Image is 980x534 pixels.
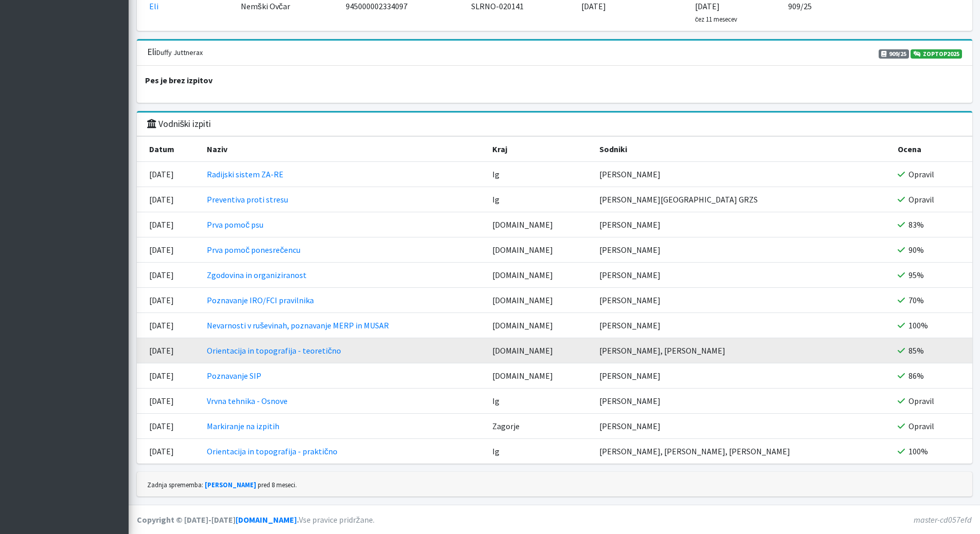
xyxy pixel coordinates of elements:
[207,320,389,330] a: Nevarnosti v ruševinah, poznavanje MERP in MUSAR
[695,15,737,23] small: čez 11 mesecev
[486,363,593,389] td: [DOMAIN_NAME]
[892,137,972,162] th: Ocena
[908,270,924,280] span: 95%
[593,212,891,237] td: [PERSON_NAME]
[149,1,158,11] a: Eli
[205,481,256,489] a: [PERSON_NAME]
[486,263,593,288] td: [DOMAIN_NAME]
[137,288,201,313] td: [DATE]
[207,446,337,456] a: Orientacija in topografija - praktično
[137,414,201,439] td: [DATE]
[486,137,593,162] th: Kraj
[593,137,891,162] th: Sodniki
[137,187,201,212] td: [DATE]
[486,338,593,363] td: [DOMAIN_NAME]
[207,396,288,406] a: Vrvna tehnika - Osnove
[593,288,891,313] td: [PERSON_NAME]
[593,389,891,414] td: [PERSON_NAME]
[908,194,934,205] span: Opravil
[486,237,593,263] td: [DOMAIN_NAME]
[486,389,593,414] td: Ig
[137,389,201,414] td: [DATE]
[593,187,891,212] td: [PERSON_NAME][GEOGRAPHIC_DATA] GRZS
[908,396,934,406] span: Opravil
[593,414,891,439] td: [PERSON_NAME]
[908,371,924,381] span: 86%
[593,439,891,464] td: [PERSON_NAME], [PERSON_NAME], [PERSON_NAME]
[129,505,980,534] footer: Vse pravice pridržane.
[908,295,924,305] span: 70%
[137,212,201,237] td: [DATE]
[147,47,203,58] h3: Eli
[908,219,924,230] span: 83%
[207,194,288,205] a: Preventiva proti stresu
[207,245,300,255] a: Prva pomoč ponesrečencu
[207,219,263,230] a: Prva pomoč psu
[486,288,593,313] td: [DOMAIN_NAME]
[137,237,201,263] td: [DATE]
[908,446,928,456] span: 100%
[593,162,891,187] td: [PERSON_NAME]
[207,371,261,381] a: Poznavanje SIP
[908,345,924,356] span: 85%
[207,345,341,356] a: Orientacija in topografija - teoretično
[137,338,201,363] td: [DATE]
[147,481,297,489] small: Zadnja sprememba: pred 8 meseci.
[207,421,279,431] a: Markiranje na izpitih
[486,212,593,237] td: [DOMAIN_NAME]
[156,48,203,57] small: Duffy Juttnerax
[593,263,891,288] td: [PERSON_NAME]
[137,137,201,162] th: Datum
[908,245,924,255] span: 90%
[137,439,201,464] td: [DATE]
[486,414,593,439] td: Zagorje
[914,514,972,525] em: master-cd057efd
[908,320,928,330] span: 100%
[486,162,593,187] td: Ig
[145,75,212,85] strong: Pes je brez izpitov
[201,137,486,162] th: Naziv
[593,338,891,363] td: [PERSON_NAME], [PERSON_NAME]
[137,363,201,389] td: [DATE]
[147,119,211,130] h3: Vodniški izpiti
[236,514,297,525] a: [DOMAIN_NAME]
[908,421,934,431] span: Opravil
[137,263,201,288] td: [DATE]
[207,270,307,280] a: Zgodovina in organiziranost
[207,169,283,179] a: Radijski sistem ZA-RE
[137,514,299,525] strong: Copyright © [DATE]-[DATE] .
[911,49,962,59] a: ZOPTOP2025
[486,313,593,338] td: [DOMAIN_NAME]
[593,363,891,389] td: [PERSON_NAME]
[486,439,593,464] td: Ig
[137,162,201,187] td: [DATE]
[593,313,891,338] td: [PERSON_NAME]
[207,295,314,305] a: Poznavanje IRO/FCI pravilnika
[908,169,934,179] span: Opravil
[593,237,891,263] td: [PERSON_NAME]
[486,187,593,212] td: Ig
[879,49,909,59] span: 909/25
[137,313,201,338] td: [DATE]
